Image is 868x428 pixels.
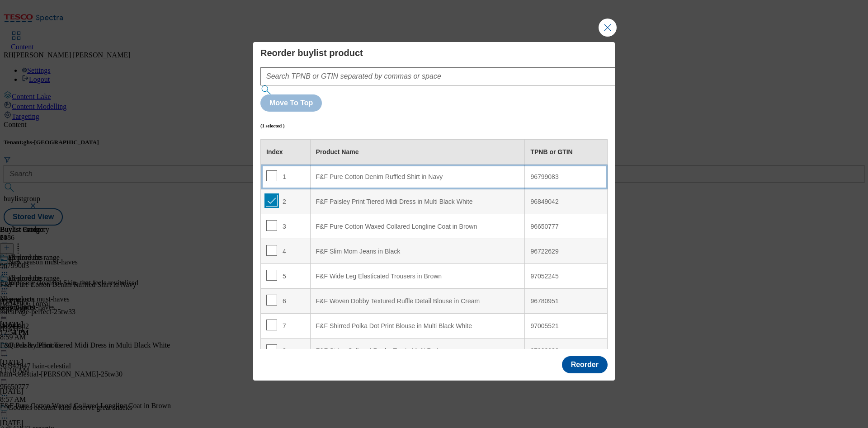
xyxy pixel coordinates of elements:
[530,223,602,231] div: 96650777
[266,148,305,156] div: Index
[266,220,305,233] div: 3
[260,123,285,128] h6: (1 selected )
[562,356,608,373] button: Reorder
[316,198,519,206] div: F&F Paisley Print Tiered Midi Dress in Multi Black White
[316,173,519,181] div: F&F Pure Cotton Denim Ruffled Shirt in Navy
[266,320,305,333] div: 7
[530,322,602,330] div: 97005521
[260,67,642,85] input: Search TPNB or GTIN separated by commas or space
[253,42,615,381] div: Modal
[530,297,602,306] div: 96780951
[530,148,602,156] div: TPNB or GTIN
[266,344,305,357] div: 8
[530,273,602,281] div: 97052245
[316,223,519,231] div: F&F Pure Cotton Waxed Collared Longline Coat in Brown
[316,347,519,355] div: F&F Stripe Collared Rugby Top in Multi Red
[266,245,305,258] div: 4
[260,47,608,58] h4: Reorder buylist product
[530,347,602,355] div: 97003080
[316,248,519,256] div: F&F Slim Mom Jeans in Black
[599,19,617,37] button: Close Modal
[266,270,305,283] div: 5
[530,173,602,181] div: 96799083
[316,322,519,330] div: F&F Shirred Polka Dot Print Blouse in Multi Black White
[316,148,519,156] div: Product Name
[530,248,602,256] div: 96722629
[266,295,305,308] div: 6
[316,297,519,306] div: F&F Woven Dobby Textured Ruffle Detail Blouse in Cream
[266,195,305,208] div: 2
[316,273,519,281] div: F&F Wide Leg Elasticated Trousers in Brown
[260,94,322,112] button: Move To Top
[266,170,305,183] div: 1
[530,198,602,206] div: 96849042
